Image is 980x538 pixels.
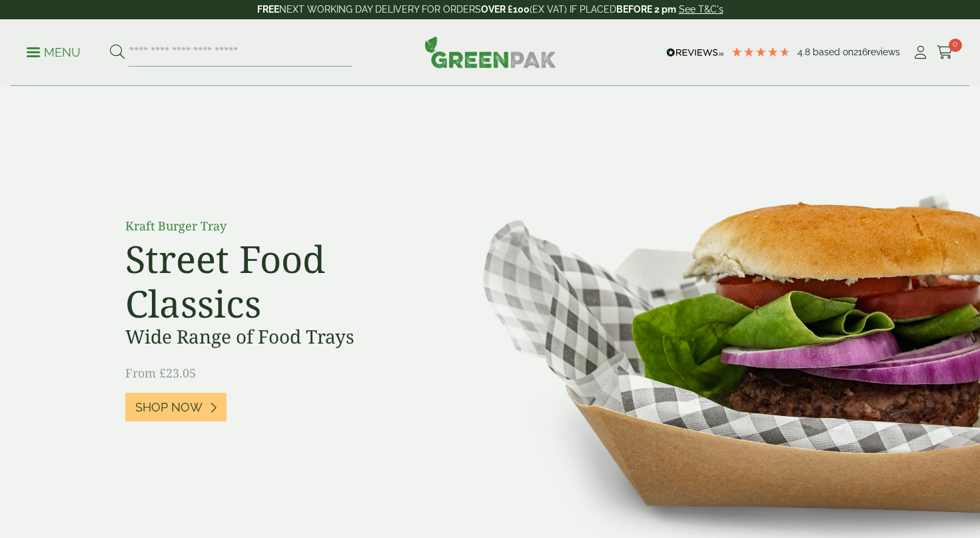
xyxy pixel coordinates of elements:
[125,326,425,348] h3: Wide Range of Food Trays
[27,45,81,58] a: Menu
[853,47,867,57] span: 216
[135,400,203,415] span: Shop Now
[27,45,81,61] p: Menu
[125,236,425,326] h2: Street Food Classics
[679,4,724,15] a: See T&C's
[257,4,279,15] strong: FREE
[424,36,556,68] img: GreenPak Supplies
[949,39,962,52] span: 0
[912,46,929,59] i: My Account
[125,365,196,381] span: From £23.05
[125,217,425,235] p: Kraft Burger Tray
[616,4,676,15] strong: BEFORE 2 pm
[666,48,724,57] img: REVIEWS.io
[731,46,791,58] div: 4.79 Stars
[481,4,530,15] strong: OVER £100
[813,47,853,57] span: Based on
[797,47,813,57] span: 4.8
[125,393,227,421] a: Shop Now
[867,47,900,57] span: reviews
[937,43,953,63] a: 0
[937,46,953,59] i: Cart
